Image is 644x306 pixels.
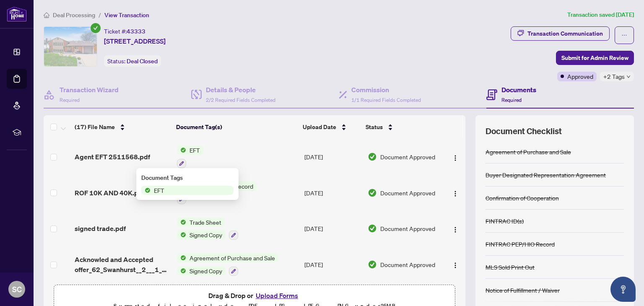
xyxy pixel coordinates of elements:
span: check-circle [91,23,101,33]
div: Transaction Communication [527,27,603,40]
span: [STREET_ADDRESS] [104,36,166,46]
span: Required [501,97,522,103]
span: (17) File Name [75,122,115,132]
img: Logo [452,190,459,197]
button: Status IconTrade SheetStatus IconSigned Copy [177,218,238,240]
span: Trade Sheet [186,218,225,227]
span: Status [366,122,383,132]
span: Approved [567,72,593,81]
span: home [44,12,49,18]
span: Deal Closed [127,57,158,65]
div: Notice of Fulfillment / Waiver [486,285,560,295]
img: Document Status [368,152,377,161]
span: 43333 [127,28,145,35]
article: Transaction saved [DATE] [567,10,634,20]
span: EFT [186,145,203,155]
button: Submit for Admin Review [556,51,634,65]
div: FINTRAC ID(s) [486,216,524,226]
span: Required [60,97,80,103]
div: Document Tags [141,173,234,182]
span: +2 Tags [603,72,625,81]
span: Document Checklist [486,125,562,137]
span: Agent EFT 2511568.pdf [75,152,150,162]
button: Logo [449,258,462,271]
div: FINTRAC PEP/HIO Record [486,239,555,249]
button: Transaction Communication [511,26,610,41]
th: Status [362,115,441,139]
span: 2/2 Required Fields Completed [206,97,275,103]
th: Document Tag(s) [173,115,300,139]
img: Status Icon [177,230,186,239]
div: Ticket #: [104,26,145,36]
button: Logo [449,150,462,163]
span: Signed Copy [186,266,226,275]
img: Logo [452,155,459,161]
img: Logo [452,262,459,269]
span: Submit for Admin Review [561,51,628,65]
img: Status Icon [141,186,151,195]
div: Buyer Designated Representation Agreement [486,170,606,179]
span: down [626,75,631,79]
div: Confirmation of Cooperation [486,193,559,202]
span: Acknowled and Accepted offer_62_Swanhurst__2___1_ 1.pdf [75,254,170,275]
span: Drag & Drop or [208,290,301,301]
span: SC [12,283,22,295]
span: Deal Processing [53,11,95,19]
button: Status IconEFT [177,145,203,168]
th: (17) File Name [71,115,173,139]
span: 1/1 Required Fields Completed [351,97,421,103]
span: signed trade.pdf [75,223,126,233]
span: Upload Date [303,122,336,132]
img: Status Icon [177,145,186,155]
span: Document Approved [380,260,435,269]
h4: Details & People [206,85,275,95]
th: Upload Date [299,115,362,139]
button: Open asap [610,277,636,302]
td: [DATE] [301,211,364,247]
img: Logo [452,226,459,233]
img: Document Status [368,260,377,269]
button: Upload Forms [253,290,301,301]
h4: Commission [351,85,421,95]
td: [DATE] [301,246,364,283]
td: [DATE] [301,139,364,175]
h4: Documents [501,85,536,95]
img: Document Status [368,224,377,233]
span: Document Approved [380,152,435,161]
span: ROF 10K AND 40K.pdf [75,188,145,198]
td: [DATE] [301,175,364,211]
h4: Transaction Wizard [60,85,119,95]
div: Status: [104,55,161,67]
img: Status Icon [177,253,186,262]
img: IMG-W12192597_1.jpg [44,27,97,66]
img: Status Icon [177,266,186,275]
span: View Transaction [104,11,149,19]
button: Logo [449,186,462,200]
button: Status IconAgreement of Purchase and SaleStatus IconSigned Copy [177,253,278,276]
span: Agreement of Purchase and Sale [186,253,278,262]
button: Logo [449,222,462,235]
span: EFT [151,186,168,195]
span: ellipsis [621,32,627,38]
span: Signed Copy [186,230,226,239]
img: logo [7,6,27,22]
li: / [99,10,101,20]
div: Agreement of Purchase and Sale [486,147,571,156]
span: Document Approved [380,224,435,233]
div: MLS Sold Print Out [486,262,535,272]
img: Status Icon [177,218,186,227]
img: Document Status [368,188,377,197]
span: Document Approved [380,188,435,197]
